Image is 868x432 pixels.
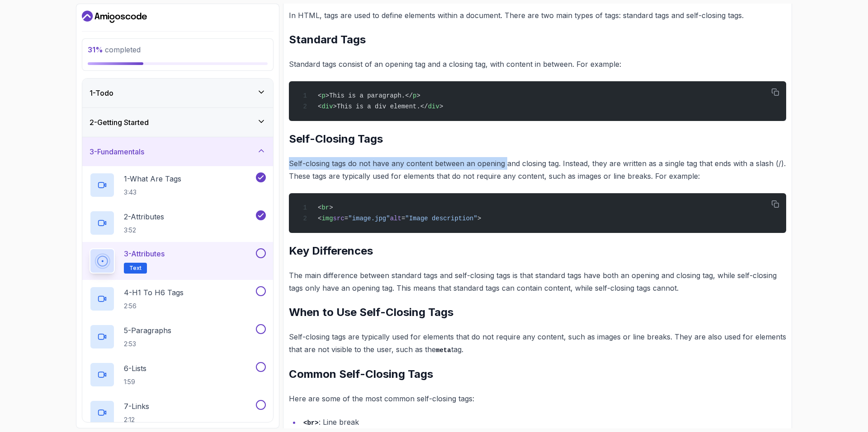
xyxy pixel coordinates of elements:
button: 2-Getting Started [82,108,273,137]
span: > [416,92,420,99]
p: 3:43 [124,188,181,197]
span: > [439,103,443,110]
p: 5 - Paragraphs [124,325,171,336]
h2: Key Differences [289,244,786,258]
span: div [321,103,333,110]
span: Text [129,265,142,272]
button: 3-Fundamentals [82,137,273,166]
button: 2-Attributes3:52 [90,210,266,236]
p: 1 - What Are Tags [124,173,181,184]
li: : Line break [301,416,786,429]
p: 1:59 [124,377,146,386]
span: > [477,215,481,222]
p: 2:12 [124,415,149,424]
span: < [318,204,321,211]
span: p [413,92,416,99]
p: 6 - Lists [124,363,146,374]
p: 4 - H1 To H6 Tags [124,287,184,298]
span: img [321,215,333,222]
span: = [344,215,348,222]
p: Standard tags consist of an opening tag and a closing tag, with content in between. For example: [289,58,786,70]
p: 2:56 [124,302,184,311]
span: br [321,204,329,211]
h2: Self-Closing Tags [289,132,786,146]
h2: Standard Tags [289,33,786,47]
p: Here are some of the most common self-closing tags: [289,392,786,405]
p: 3:52 [124,226,164,235]
span: "image.jpg" [348,215,390,222]
p: Self-closing tags are typically used for elements that do not require any content, such as images... [289,330,786,356]
p: 2 - Attributes [124,211,164,222]
button: 1-Todo [82,79,273,107]
p: The main difference between standard tags and self-closing tags is that standard tags have both a... [289,269,786,294]
span: > [329,204,333,211]
button: 1-What Are Tags3:43 [90,172,266,198]
span: >This is a div element.</ [333,103,428,110]
p: In HTML, tags are used to define elements within a document. There are two main types of tags: st... [289,9,786,22]
code: <br> [303,419,319,427]
span: src [333,215,344,222]
h2: When to Use Self-Closing Tags [289,305,786,320]
span: div [428,103,439,110]
span: p [321,92,325,99]
span: alt [390,215,401,222]
button: 4-H1 To H6 Tags2:56 [90,286,266,311]
span: < [318,103,321,110]
button: 3-AttributesText [90,248,266,274]
p: 2:53 [124,339,171,348]
h2: Common Self-Closing Tags [289,367,786,381]
a: Dashboard [82,9,147,24]
span: >This is a paragraph.</ [325,92,413,99]
h3: 2 - Getting Started [90,117,149,128]
p: 7 - Links [124,401,149,412]
span: = [401,215,405,222]
code: meta [436,347,451,354]
h3: 1 - Todo [90,88,113,98]
p: Self-closing tags do not have any content between an opening and closing tag. Instead, they are w... [289,157,786,182]
span: "Image description" [405,215,477,222]
button: 6-Lists1:59 [90,362,266,387]
p: 3 - Attributes [124,248,165,259]
h3: 3 - Fundamentals [90,146,144,157]
span: < [318,215,321,222]
span: 31 % [88,45,103,54]
span: completed [88,45,141,54]
span: < [318,92,321,99]
button: 5-Paragraphs2:53 [90,324,266,349]
button: 7-Links2:12 [90,400,266,425]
